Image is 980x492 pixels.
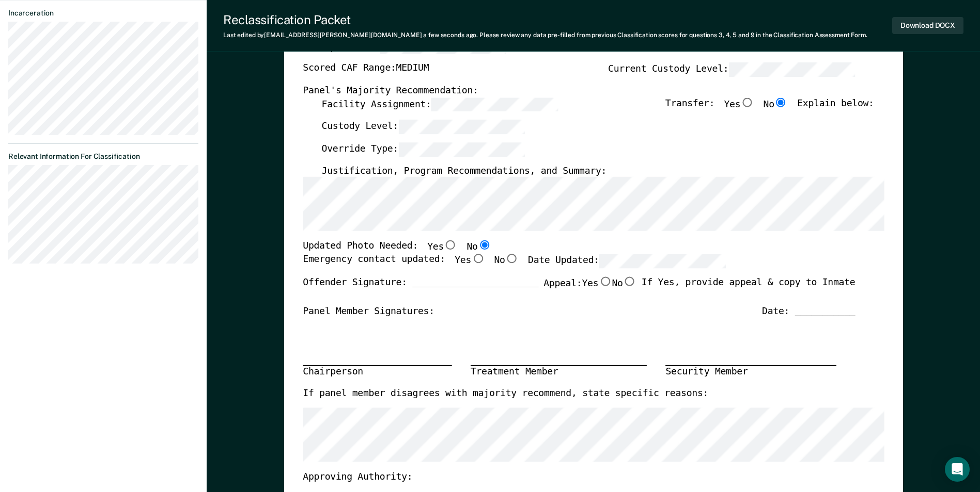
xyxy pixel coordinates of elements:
input: Date Updated: [599,254,726,268]
label: No [763,97,787,112]
label: Date Updated: [528,254,726,268]
label: Custody Level: [321,120,525,135]
input: No [505,254,518,263]
label: Yes [724,97,754,112]
div: Treatment Member [471,365,647,379]
label: Yes [455,254,485,268]
label: Facility Assignment: [321,97,557,112]
div: Reclassification Packet [223,12,867,27]
dt: Incarceration [8,9,198,18]
input: No [623,276,636,286]
input: Custody Level: [398,120,525,135]
label: Yes [427,241,457,254]
label: No [612,276,636,290]
input: No [477,241,491,250]
div: Approving Authority: [303,472,855,484]
label: Override Type: [321,142,525,157]
div: Emergency contact updated: [303,254,726,276]
div: Offender Signature: _______________________ If Yes, provide appeal & copy to Inmate [303,276,855,306]
button: Download DOCX [892,17,963,34]
input: Yes [471,254,485,263]
input: Yes [444,241,457,250]
input: Yes [598,276,612,286]
input: Facility Assignment: [431,97,557,112]
label: Yes [582,276,612,290]
dt: Relevant Information For Classification [8,152,198,161]
div: Security Member [665,365,836,379]
label: Scored CAF Range: MEDIUM [303,63,429,77]
label: Current Custody Level: [608,63,855,77]
div: Updated Photo Needed: [303,241,491,254]
label: No [466,241,491,254]
label: If panel member disagrees with majority recommend, state specific reasons: [303,388,708,400]
div: Chairperson [303,365,452,379]
div: Open Intercom Messenger [945,457,970,482]
div: Last edited by [EMAIL_ADDRESS][PERSON_NAME][DOMAIN_NAME] . Please review any data pre-filled from... [223,31,867,39]
input: Yes [740,97,754,107]
input: No [774,97,788,107]
div: Panel's Majority Recommendation: [303,85,855,97]
span: a few seconds ago [423,31,476,39]
label: Appeal: [543,276,636,298]
div: Date: ___________ [762,306,855,319]
input: Current Custody Level: [728,63,855,77]
input: Override Type: [398,142,525,157]
div: Transfer: Explain below: [665,97,874,120]
label: Justification, Program Recommendations, and Summary: [321,165,606,177]
div: Panel Member Signatures: [303,306,434,319]
label: No [494,254,518,268]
